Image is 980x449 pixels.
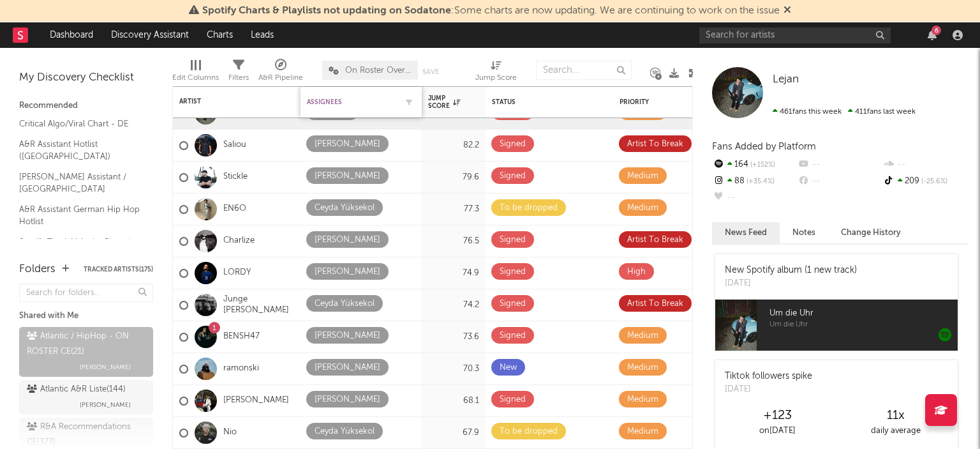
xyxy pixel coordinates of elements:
[718,408,836,423] div: +123
[928,30,937,40] button: 6
[500,328,526,344] div: Signed
[769,306,958,321] span: Um die Uhr
[172,54,219,91] div: Edit Columns
[882,173,967,190] div: 209
[315,296,375,312] div: Ceyda Yüksekol
[725,277,857,290] div: [DATE]
[228,70,249,86] div: Filters
[492,98,575,106] div: Status
[19,98,153,114] div: Recommended
[627,232,683,248] div: Artist To Break
[315,360,380,376] div: [PERSON_NAME]
[500,264,526,280] div: Signed
[223,172,248,183] a: Stickle
[725,383,812,396] div: [DATE]
[882,156,967,173] div: --
[19,202,140,229] a: A&R Assistant German Hip Hop Hotlist
[428,266,479,281] div: 74.9
[19,308,153,324] div: Shared with Me
[428,330,479,345] div: 73.6
[315,201,375,216] div: Ceyda Yüksekol
[627,169,658,184] div: Medium
[19,327,153,377] a: Atlantic / HipHop - ON ROSTER CE(21)[PERSON_NAME]
[315,264,380,280] div: [PERSON_NAME]
[258,70,303,86] div: A&R Pipeline
[620,98,671,106] div: Priority
[315,392,380,407] div: [PERSON_NAME]
[428,170,479,185] div: 79.6
[712,173,797,190] div: 88
[932,26,941,35] div: 6
[745,178,775,185] span: +35.4 %
[428,95,460,110] div: Jump Score
[627,201,658,216] div: Medium
[315,137,380,152] div: [PERSON_NAME]
[198,22,242,48] a: Charts
[19,235,140,261] a: Spotify Track Velocity Chart / DE
[19,262,56,277] div: Folders
[797,173,882,190] div: --
[500,392,526,407] div: Signed
[773,108,842,116] span: 461 fans this week
[780,222,828,243] button: Notes
[223,236,255,247] a: Charlize
[475,70,517,86] div: Jump Score
[627,392,658,407] div: Medium
[712,190,797,206] div: --
[428,393,479,409] div: 68.1
[172,70,219,86] div: Edit Columns
[223,331,260,342] a: BENSH47
[84,266,153,273] button: Tracked Artists(175)
[500,424,558,439] div: To be dropped
[428,425,479,441] div: 67.9
[627,137,683,152] div: Artist To Break
[80,360,131,375] span: [PERSON_NAME]
[699,27,891,43] input: Search for artists
[500,360,517,376] div: New
[27,382,126,397] div: Atlantic A&R Liste ( 144 )
[428,138,479,153] div: 82.2
[242,22,283,48] a: Leads
[19,284,153,302] input: Search for folders...
[223,294,294,316] a: Junge [PERSON_NAME]
[19,170,140,196] a: [PERSON_NAME] Assistant / [GEOGRAPHIC_DATA]
[223,427,237,438] a: Nio
[428,202,479,217] div: 77.3
[102,22,198,48] a: Discovery Assistant
[836,423,954,439] div: daily average
[315,328,380,344] div: [PERSON_NAME]
[712,156,797,173] div: 164
[712,142,816,151] span: Fans Added by Platform
[769,321,958,329] span: Um die Uhr
[500,201,558,216] div: To be dropped
[315,169,380,184] div: [PERSON_NAME]
[422,68,439,75] button: Save
[223,204,246,215] a: EN6O
[797,156,882,173] div: --
[712,222,780,243] button: News Feed
[80,397,131,413] span: [PERSON_NAME]
[773,73,799,86] a: Lejan
[783,6,791,16] span: Dismiss
[19,117,140,131] a: Critical Algo/Viral Chart - DE
[718,423,836,439] div: on [DATE]
[19,137,140,164] a: A&R Assistant Hotlist ([GEOGRAPHIC_DATA])
[627,328,658,344] div: Medium
[627,360,658,376] div: Medium
[725,264,857,277] div: New Spotify album (1 new track)
[919,178,947,185] span: -25.6 %
[500,232,526,248] div: Signed
[773,108,916,116] span: 411 fans last week
[223,140,246,151] a: Saliou
[223,363,259,374] a: ramonski
[500,296,526,312] div: Signed
[536,61,632,80] input: Search...
[627,424,658,439] div: Medium
[773,74,799,85] span: Lejan
[315,424,375,439] div: Ceyda Yüksekol
[345,66,412,75] span: On Roster Overview
[27,329,142,360] div: Atlantic / HipHop - ON ROSTER CE ( 21 )
[428,234,479,249] div: 76.5
[500,137,526,152] div: Signed
[475,54,517,91] div: Jump Score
